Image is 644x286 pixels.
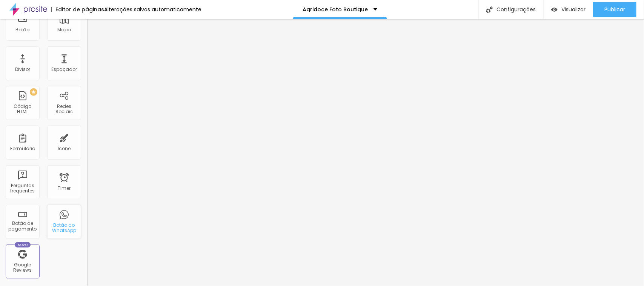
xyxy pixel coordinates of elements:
[104,7,201,12] div: Alterações salvas automaticamente
[604,6,625,12] span: Publicar
[58,146,71,151] div: Ícone
[8,262,37,273] div: Google Reviews
[15,67,30,72] div: Divisor
[8,221,37,232] div: Botão de pagamento
[544,2,593,17] button: Visualizar
[10,146,35,151] div: Formulário
[16,27,30,32] div: Botão
[57,27,71,32] div: Mapa
[58,186,71,191] div: Timer
[303,7,368,12] p: Agridoce Foto Boutique
[8,183,37,194] div: Perguntas frequentes
[8,104,37,115] div: Código HTML
[51,7,104,12] div: Editor de páginas
[51,67,77,72] div: Espaçador
[49,104,79,115] div: Redes Sociais
[87,19,644,286] iframe: Editor
[15,242,31,248] div: Novo
[561,6,586,12] span: Visualizar
[486,6,493,13] img: Icone
[551,6,558,13] img: view-1.svg
[593,2,636,17] button: Publicar
[49,223,79,234] div: Botão do WhatsApp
